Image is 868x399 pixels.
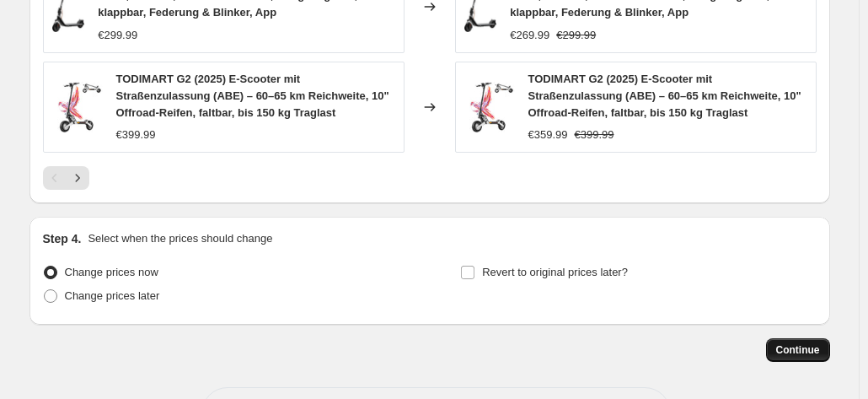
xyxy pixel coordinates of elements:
[65,266,158,278] span: Change prices now
[575,127,614,143] strike: €399.99
[116,73,389,119] span: TODIMART G2 (2025) E-Scooter mit Straßenzulassung (ABE) – 60–65 km Reichweite, 10" Offroad-Reifen...
[510,27,549,44] div: €269.99
[776,343,820,357] span: Continue
[88,230,272,247] p: Select when the prices should change
[556,27,596,44] strike: €299.99
[528,73,801,119] span: TODIMART G2 (2025) E-Scooter mit Straßenzulassung (ABE) – 60–65 km Reichweite, 10" Offroad-Reifen...
[116,127,156,143] div: €399.99
[66,166,89,190] button: Next
[482,266,628,278] span: Revert to original prices later?
[98,27,137,44] div: €299.99
[464,82,515,132] img: 71rDh2VThJL_80x.jpg
[766,338,830,362] button: Continue
[52,82,103,132] img: 71rDh2VThJL_80x.jpg
[65,289,160,302] span: Change prices later
[528,127,568,143] div: €359.99
[43,166,89,190] nav: Pagination
[43,230,82,247] h2: Step 4.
